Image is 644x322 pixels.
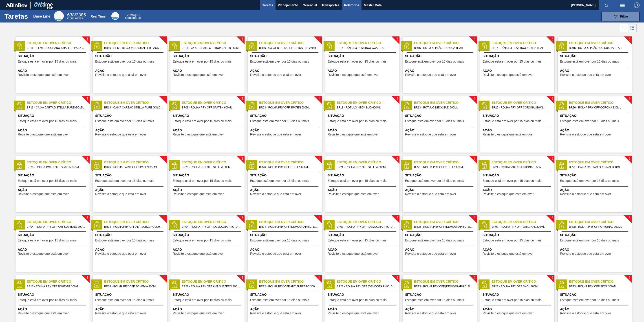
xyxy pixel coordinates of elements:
img: status [16,102,23,109]
span: Revisite o estoque que está em over [328,252,379,255]
span: Estoque está em over por 15 dias ou mais [405,119,464,123]
img: status [481,102,487,109]
span: Estoque está em over por 15 dias ou mais [560,239,619,242]
span: BR13 - CAIXA CARTÃO STELLA PURE GOLD 269ML [27,105,86,110]
span: BR16 - ROLHA PRY OFF BOHEMIA 300ML [27,284,86,289]
span: ! [474,276,475,279]
img: status [481,162,487,169]
span: Situação [483,54,553,59]
span: Revisite o estoque que está em over [250,252,301,255]
span: BR26 - ROLHA TWIST OFF SPATEN 355ML [27,165,86,170]
span: BR15 - RÓTULO PLÁSTICO SUKITA 1L AH [492,45,551,50]
button: Notificações [599,2,613,8]
span: Master Data [364,2,382,8]
span: Ação [250,188,321,192]
span: ! [474,97,475,101]
img: status [403,102,410,109]
span: Estoque está em over por 15 dias ou mais [483,60,541,63]
span: Estoque em Over Crítico [414,279,477,284]
span: Relatórios [344,2,359,8]
img: userActions [620,2,625,8]
img: status [171,162,178,169]
span: ! [242,276,243,279]
span: Situação [18,173,88,178]
span: Estoque está em over por 15 dias ou mais [250,119,309,123]
span: Estoque em Over Crítico [337,41,399,45]
span: Ação [483,128,553,133]
span: Estoque está em over por 15 dias ou mais [483,179,541,182]
span: BR22 - ROLHA PRY OFF ANT SUBZERO 300ML [182,284,241,289]
span: Estoque em Over Crítico [414,160,477,165]
span: Ação [560,68,631,73]
span: Estoque está em over por 15 dias ou mais [405,179,464,182]
span: Ação [18,247,88,252]
span: BR23 - ROLHA PRY OFF BRAHMA 300ML [337,284,396,289]
span: Ação [250,68,321,73]
span: Revisite o estoque que está em over [250,192,301,196]
span: Estoque está em over por 15 dias ou mais [173,239,232,242]
span: Revisite o estoque que está em over [18,133,69,136]
span: ! [397,38,398,41]
span: ! [629,97,630,101]
span: Estoque em Over Crítico [182,100,245,105]
span: Revisite o estoque que está em over [173,252,224,255]
span: Revisite o estoque que está em over [405,192,456,196]
span: Situação [18,233,88,237]
span: BR03 - ROLHA PRY OFF SPATEN 600ML [182,105,241,110]
span: Estoque em Over Crítico [492,41,554,45]
span: Revisite o estoque que está em over [95,192,146,196]
span: BR04 - ROLHA PRY OFF BRAHMA DUPLO MALTE 300ML [259,224,318,229]
span: BR16 - CX CT BEATS GT TROPICAL LN 269ML [182,45,241,50]
img: status [481,221,487,228]
span: Situação [560,113,631,118]
span: Situação [328,54,398,59]
img: status [16,221,23,228]
span: Estoque está em over por 15 dias ou mais [328,179,386,182]
span: Filtro [620,15,628,18]
img: status [403,281,410,288]
img: status [326,221,333,228]
span: Revisite o estoque que está em over [18,73,69,77]
span: ! [164,276,165,279]
img: status [326,281,333,288]
span: Situação [328,173,398,178]
span: BR26 - ROLHA PRY OFF STELLA 600ML [182,165,241,170]
span: ! [629,276,630,279]
span: Revisite o estoque que está em over [250,73,301,77]
span: Revisite o estoque que está em over [18,252,69,255]
span: Situação [173,113,243,118]
span: ! [242,38,243,41]
img: status [558,221,565,228]
span: ! [551,276,553,279]
span: BR03 - ROLHA PRY OFF SPATEN 600ML [259,105,318,110]
span: BR26 - ROLHA TWIST OFF SPATEN 355ML [104,165,163,170]
span: Situação [250,233,321,237]
span: BR13 - RÓTULO NECK BUD 600ML [337,105,396,110]
span: ! [397,216,398,220]
span: Ação [405,188,476,192]
span: Ação [250,247,321,252]
span: Estoque em Over Crítico [182,220,245,224]
span: Transportes [322,2,340,8]
span: Estoque em Over Crítico [569,160,632,165]
span: ! [551,216,553,220]
span: Estoque está em over por 15 dias ou mais [250,179,309,182]
span: Estoque em Over Crítico [569,100,632,105]
span: Situação [328,113,398,118]
span: BR21 - ROLHA PRY OFF STELLA 600ML [337,165,396,170]
span: Ação [560,188,631,192]
span: Estoque está em over por 15 dias ou mais [328,119,386,123]
span: ! [87,157,88,160]
img: status [481,281,487,288]
span: Estoque em Over Crítico [492,160,554,165]
span: BR23 - ROLHA PRY OFF BRAHMA 300ML [414,284,473,289]
span: ! [629,38,630,41]
span: Situação [95,233,166,237]
span: BR21 - CAIXA CARTÃO ORIGINAL 350ML [492,165,551,170]
span: BR08 - ROLHA PRY OFF BRAHMA 300ML [337,224,396,229]
img: status [558,102,565,109]
span: ! [319,216,320,220]
span: ! [242,97,243,101]
span: Estoque em Over Crítico [492,279,554,284]
span: ! [551,97,553,101]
